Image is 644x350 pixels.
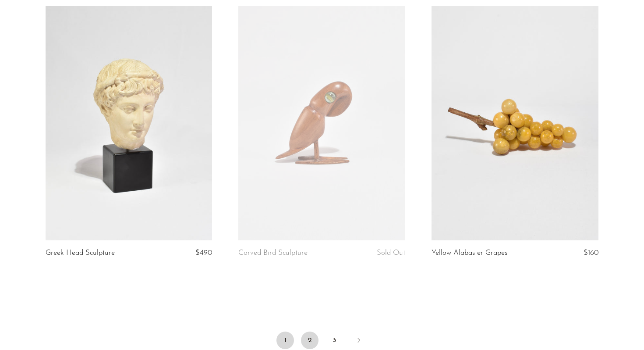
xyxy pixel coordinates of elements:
[276,332,294,349] span: 1
[326,332,343,349] a: 3
[46,249,115,257] a: Greek Head Sculpture
[195,249,212,257] span: $490
[301,332,318,349] a: 2
[377,249,405,257] span: Sold Out
[584,249,598,257] span: $160
[432,249,507,257] a: Yellow Alabaster Grapes
[238,249,308,257] a: Carved Bird Sculpture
